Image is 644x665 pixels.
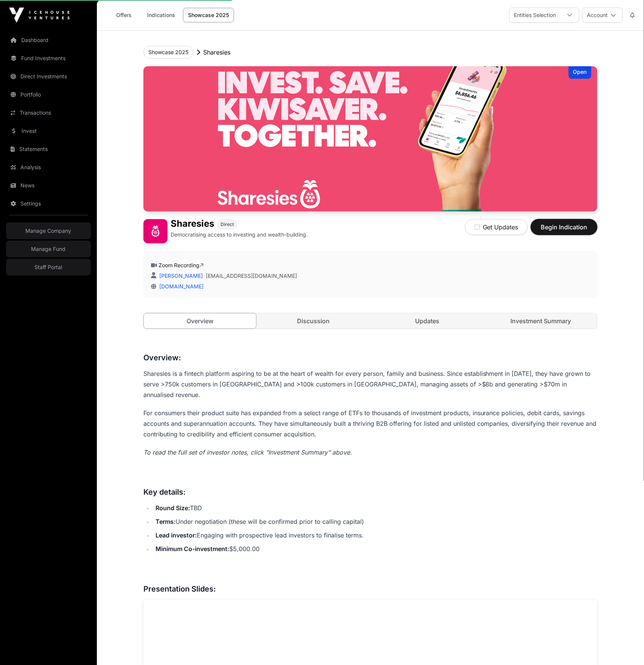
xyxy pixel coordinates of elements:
[142,8,180,22] a: Indications
[143,449,352,456] em: To read the full set of investor notes, click "Investment Summary" above.
[156,518,176,526] strong: Terms:
[9,8,70,23] img: Icehouse Ventures Logo
[485,313,597,329] a: Investment Summary
[6,86,91,103] a: Portfolio
[153,517,597,527] li: Under negotiation (these will be confirmed prior to calling capital)
[6,123,91,139] a: Invest
[6,159,91,176] a: Analysis
[582,8,623,23] button: Account
[183,8,234,22] a: Showcase 2025
[153,503,597,514] li: TBD
[153,530,597,541] li: Engaging with prospective lead investors to finalise terms.
[143,313,257,329] a: Overview
[195,532,197,539] strong: :
[156,505,190,512] strong: Round Size:
[6,223,91,239] a: Manage Company
[531,219,597,235] button: Begin Indication
[143,486,597,498] h3: Key details:
[159,262,204,268] a: Zoom Recording
[6,241,91,257] a: Manage Fund
[258,313,370,329] a: Discussion
[569,66,591,79] div: Open
[143,46,193,59] button: Showcase 2025
[6,104,91,121] a: Transactions
[510,8,561,22] div: Entities Selection
[6,177,91,194] a: News
[6,32,91,48] a: Dashboard
[156,532,195,539] strong: Lead investor
[143,219,168,243] img: Sharesies
[143,583,597,595] h3: Presentation Slides:
[109,8,139,22] a: Offers
[143,408,597,439] p: For consumers their product suite has expanded from a select range of ETFs to thousands of invest...
[6,259,91,276] a: Staff Portal
[171,231,308,238] p: Democratising access to investing and wealth-building.
[143,66,597,212] img: Sharesies
[371,313,484,329] a: Updates
[221,221,234,227] span: Direct
[171,219,214,229] h1: Sharesies
[6,141,91,157] a: Statements
[540,223,588,232] span: Begin Indication
[531,227,597,234] a: Begin Indication
[6,50,91,67] a: Fund Investments
[143,368,597,400] p: Sharesies is a fintech platform aspiring to be at the heart of wealth for every person, family an...
[153,544,597,554] li: $5,000.00
[144,313,597,329] nav: Tabs
[606,629,644,665] iframe: Chat Widget
[6,68,91,85] a: Direct Investments
[143,352,597,364] h3: Overview:
[206,272,297,280] a: [EMAIL_ADDRESS][DOMAIN_NAME]
[156,545,229,553] strong: Minimum Co-investment:
[156,283,204,290] a: [DOMAIN_NAME]
[465,219,528,235] button: Get Updates
[6,195,91,212] a: Settings
[158,273,203,279] a: [PERSON_NAME]
[203,48,230,57] p: Sharesies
